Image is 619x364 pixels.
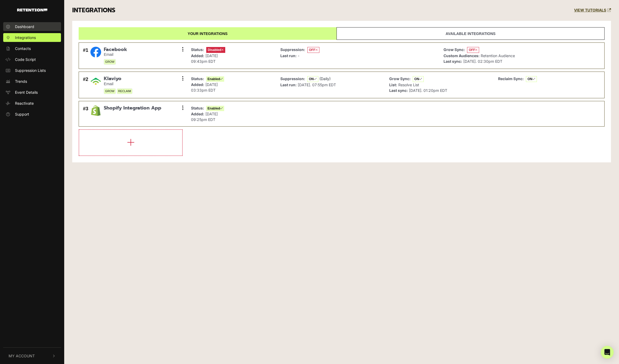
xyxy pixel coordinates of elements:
strong: Status: [191,76,204,81]
span: [DATE] 09:25pm EDT [191,112,218,122]
span: Support [15,111,29,117]
span: Resolve List [398,83,419,87]
a: Dashboard [3,22,61,31]
span: ON [526,76,537,82]
div: Open Intercom Messenger [601,346,614,359]
strong: Last run: [280,53,297,58]
a: VIEW TUTORIALS [574,8,611,13]
small: Email [104,82,132,86]
span: GROW [104,59,116,65]
span: Dashboard [15,24,34,29]
button: My Account [3,348,61,364]
span: RECLAIM [117,88,132,94]
span: (Daily) [319,76,331,81]
span: Retention Audience [481,53,515,58]
span: Facebook [104,47,127,53]
span: [DATE]. 02:30pm EDT [463,59,502,64]
h3: INTEGRATIONS [72,7,115,14]
strong: Status: [191,47,204,52]
img: Retention.com [17,9,47,11]
strong: Added: [191,53,204,58]
span: Enabled [206,106,224,111]
span: Contacts [15,46,31,51]
a: Available integrations [337,27,605,40]
span: Integrations [15,35,36,40]
span: [DATE]. 07:55pm EDT [298,83,336,87]
a: Trends [3,77,61,86]
a: Suppression Lists [3,66,61,75]
strong: Added: [191,82,204,87]
small: Email [104,52,127,57]
strong: Last run: [280,83,297,87]
div: #3 [83,105,88,122]
span: Disabled [206,47,225,53]
span: - [298,53,299,58]
a: Support [3,110,61,119]
span: OFF [467,47,479,53]
a: Your integrations [79,27,337,40]
span: Code Script [15,57,36,62]
span: Reactivate [15,100,34,106]
img: Shopify Integration App [90,105,101,116]
span: Event Details [15,89,38,95]
strong: Reclaim Sync: [498,76,524,81]
span: OFF [307,47,319,53]
a: Code Script [3,55,61,64]
strong: Grow Sync: [444,47,465,52]
span: Trends [15,79,27,84]
span: ON [413,76,424,82]
strong: Grow Sync: [389,76,411,81]
span: [DATE] 09:43pm EDT [191,53,218,64]
span: Enabled [206,76,224,82]
span: Suppression Lists [15,68,46,73]
span: GROW [104,88,116,94]
img: Klaviyo [90,76,101,87]
strong: List: [389,83,397,87]
div: #2 [83,76,88,94]
a: Event Details [3,88,61,97]
a: Contacts [3,44,61,53]
a: Reactivate [3,99,61,108]
strong: Suppression: [280,47,305,52]
strong: Last sync: [389,88,408,93]
strong: Status: [191,106,204,110]
span: [DATE]. 01:20pm EDT [409,88,447,93]
strong: Custom Audiences: [444,53,480,58]
strong: Added: [191,112,204,116]
span: ON [307,76,318,82]
span: Shopify Integration App [104,105,161,111]
img: Facebook [90,47,101,57]
span: Klaviyo [104,76,132,82]
strong: Suppression: [280,76,305,81]
span: My Account [9,353,35,359]
a: Integrations [3,33,61,42]
strong: Last sync: [444,59,462,64]
div: #1 [83,47,88,65]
